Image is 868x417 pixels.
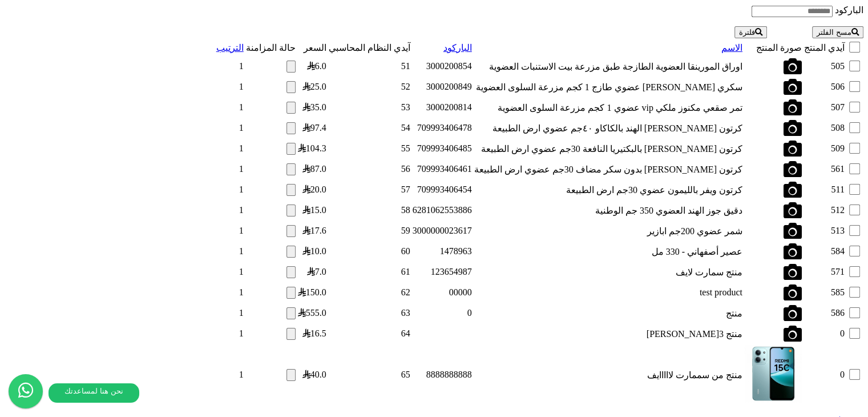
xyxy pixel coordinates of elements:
[297,221,327,240] td: 17.6
[297,262,327,282] td: 7.0
[328,344,411,405] td: 65
[474,201,743,220] td: دقيق جوز الهند العضوي 350 جم الوطنية
[216,242,244,261] td: 1
[216,201,244,220] td: 1
[835,5,863,15] label: الباركود
[804,262,845,282] td: 571
[297,139,327,158] td: 104.3
[216,159,244,179] td: 1
[216,180,244,199] td: 1
[412,201,473,220] td: 6281062553886
[328,118,411,138] td: 54
[745,345,802,402] img: منتج من سممارت لااااايف
[297,180,327,199] td: 20.0
[804,283,845,302] td: 585
[474,324,743,343] td: منتج 3[PERSON_NAME]
[216,43,244,53] a: الترتيب
[412,221,473,240] td: 3000000023617
[216,221,244,240] td: 1
[297,118,327,138] td: 97.4
[328,57,411,76] td: 51
[412,77,473,97] td: 3000200849
[328,201,411,220] td: 58
[804,39,845,55] td: آيدي المنتج
[328,303,411,323] td: 63
[443,43,472,53] a: الباركود
[804,344,845,405] td: 0
[474,242,743,261] td: عصير أصفهاني - 330 مل
[216,139,244,158] td: 1
[297,283,327,302] td: 150.0
[297,57,327,76] td: 6.0
[804,242,845,261] td: 584
[412,262,473,282] td: 123654987
[412,303,473,323] td: 0
[812,26,863,38] button: مسح الفلتر
[804,139,845,158] td: 509
[474,180,743,199] td: كرتون ويفر بالليمون عضوي 30جم ارض الطبيعة
[216,77,244,97] td: 1
[804,221,845,240] td: 513
[474,98,743,117] td: تمر صقعي مكنوز ملكي vip عضوي 1 كجم مزرعة السلوى العضوية
[297,324,327,343] td: 16.5
[297,159,327,179] td: 87.0
[734,26,767,38] button: فلترة
[412,139,473,158] td: 709993406485
[804,303,845,323] td: 586
[297,242,327,261] td: 10.0
[744,39,802,55] td: صورة المنتج
[804,77,845,97] td: 506
[474,57,743,76] td: اوراق المورينقا العضوية الطازجة طبق مزرعة بيت الاستنبات العضوية
[297,303,327,323] td: 555.0
[804,180,845,199] td: 511
[297,344,327,405] td: 40.0
[474,139,743,158] td: كرتون [PERSON_NAME] بالبكتيريا النافعة 30جم عضوي ارض الطبيعة
[328,98,411,117] td: 53
[474,283,743,302] td: test product
[216,303,244,323] td: 1
[474,221,743,240] td: شمر عضوي 200جم ابازير
[328,283,411,302] td: 62
[412,57,473,76] td: 3000200854
[216,118,244,138] td: 1
[804,57,845,76] td: 505
[474,262,743,282] td: منتج سمارت لايف
[328,262,411,282] td: 61
[412,98,473,117] td: 3000200814
[721,43,742,53] a: الاسم
[328,324,411,343] td: 64
[804,98,845,117] td: 507
[216,98,244,117] td: 1
[804,324,845,343] td: 0
[216,324,244,343] td: 1
[216,262,244,282] td: 1
[474,118,743,138] td: كرتون [PERSON_NAME] الهند بالكاكاو ٤٠جم عضوي ارض الطبيعة
[216,283,244,302] td: 1
[297,98,327,117] td: 35.0
[804,159,845,179] td: 561
[804,118,845,138] td: 508
[328,180,411,199] td: 57
[297,39,327,55] td: السعر
[328,77,411,97] td: 52
[412,344,473,405] td: 8888888888
[804,201,845,220] td: 512
[328,139,411,158] td: 55
[328,159,411,179] td: 56
[412,118,473,138] td: 709993406478
[412,180,473,199] td: 709993406454
[474,303,743,323] td: منتج
[216,57,244,76] td: 1
[328,221,411,240] td: 59
[297,201,327,220] td: 15.0
[245,39,296,55] td: حالة المزامنة
[412,242,473,261] td: 1478963
[216,344,244,405] td: 1
[474,344,743,405] td: منتج من سممارت لااااايف
[297,77,327,97] td: 25.0
[474,159,743,179] td: كرتون [PERSON_NAME] بدون سكر مضاف 30جم عضوي ارض الطبيعة
[412,283,473,302] td: 00000
[412,159,473,179] td: 709993406461
[328,242,411,261] td: 60
[328,39,411,55] td: آيدي النظام المحاسبي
